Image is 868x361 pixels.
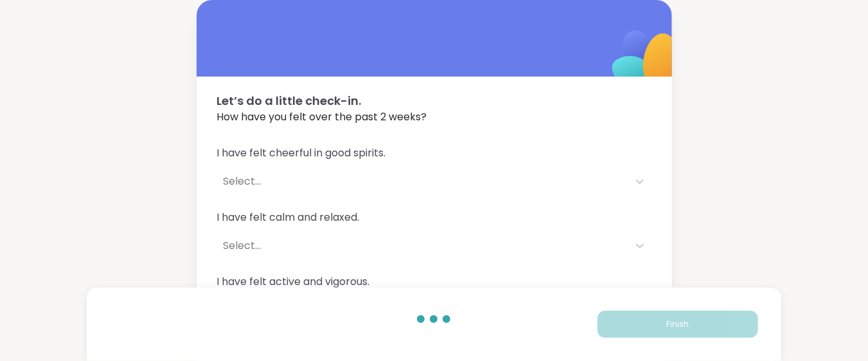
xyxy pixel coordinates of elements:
span: How have you felt over the past 2 weeks? [217,109,651,125]
span: Let’s do a little check-in. [217,92,651,109]
span: Finish [666,319,689,330]
div: Select... [224,238,622,254]
span: I have felt calm and relaxed. [217,210,651,225]
div: Select... [224,174,622,189]
span: I have felt active and vigorous. [217,274,651,290]
span: I have felt cheerful in good spirits. [217,145,651,161]
button: Finish [598,311,758,338]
